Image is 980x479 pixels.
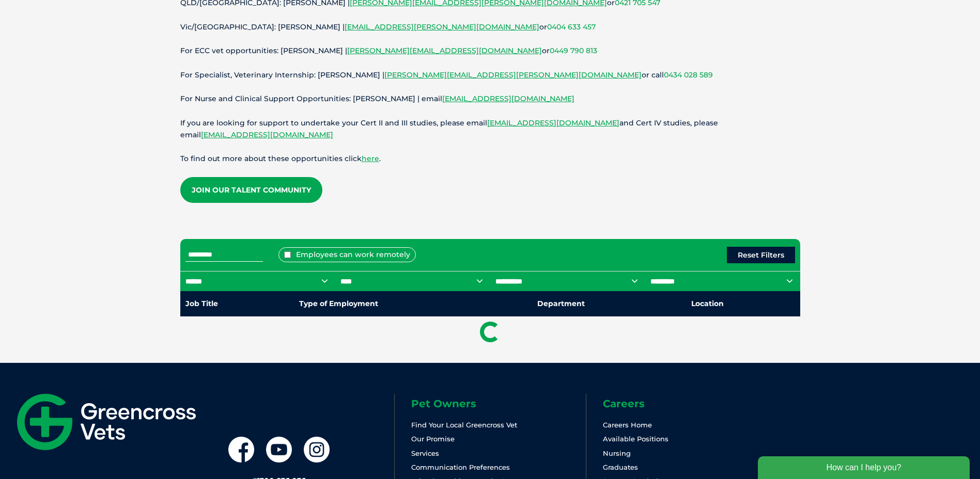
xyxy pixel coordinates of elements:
[345,22,539,31] a: [EMAIL_ADDRESS][PERSON_NAME][DOMAIN_NAME]
[180,93,800,105] p: For Nurse and Clinical Support Opportunities: [PERSON_NAME] | email
[550,46,597,55] a: 0449 790 813
[727,247,795,263] button: Reset Filters
[411,449,439,457] a: Services
[180,69,800,81] p: For Specialist, Veterinary Internship: [PERSON_NAME] | or call
[691,299,724,308] nobr: Location
[180,177,322,203] a: Join our Talent Community
[180,153,800,165] p: To find out more about these opportunities click .
[185,299,218,308] nobr: Job Title
[411,435,455,443] a: Our Promise
[603,421,652,429] a: Careers Home
[547,22,596,31] a: 0404 633 457
[664,70,713,79] a: 0434 028 589
[362,154,379,163] a: here
[278,247,416,262] label: Employees can work remotely
[180,117,800,141] p: If you are looking for support to undertake your Cert II and III studies, please email and Cert I...
[442,94,574,103] a: [EMAIL_ADDRESS][DOMAIN_NAME]
[6,6,218,29] div: How can I help you?
[180,21,800,33] p: Vic/[GEOGRAPHIC_DATA]: [PERSON_NAME] | or
[487,118,619,127] a: [EMAIL_ADDRESS][DOMAIN_NAME]
[411,463,510,471] a: Communication Preferences
[537,299,585,308] nobr: Department
[284,251,291,258] input: Employees can work remotely
[347,46,542,55] a: [PERSON_NAME][EMAIL_ADDRESS][DOMAIN_NAME]
[603,449,631,457] a: Nursing
[384,70,642,79] a: [PERSON_NAME][EMAIL_ADDRESS][PERSON_NAME][DOMAIN_NAME]
[603,463,638,471] a: Graduates
[603,435,668,443] a: Available Positions
[411,421,517,429] a: Find Your Local Greencross Vet
[299,299,378,308] nobr: Type of Employment
[201,130,333,139] a: [EMAIL_ADDRESS][DOMAIN_NAME]
[411,398,586,409] h6: Pet Owners
[180,45,800,57] p: For ECC vet opportunities: [PERSON_NAME] | or
[603,398,777,409] h6: Careers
